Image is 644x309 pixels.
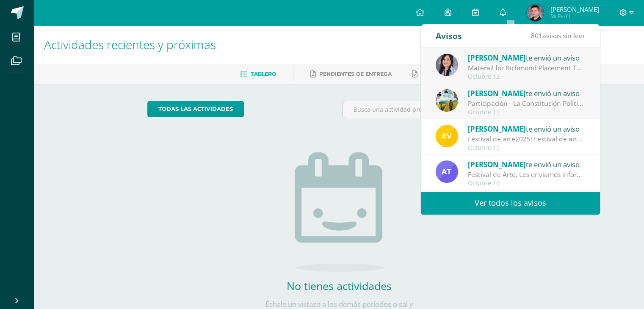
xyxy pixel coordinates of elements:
[436,160,458,183] img: e0d417c472ee790ef5578283e3430836.png
[468,99,586,108] div: Participación - La Constitución Política de Guatemala: Buena tarde familias maristas del Liceo. E...
[251,71,276,77] span: Tablero
[468,170,586,179] div: Festival de Arte: Les enviamos información importante para el festival de Arte
[468,124,526,134] span: [PERSON_NAME]
[319,71,392,77] span: Pendientes de entrega
[468,88,586,99] div: te envió un aviso
[343,101,530,118] input: Busca una actividad próxima aquí...
[468,160,526,169] span: [PERSON_NAME]
[240,67,276,81] a: Tablero
[468,73,586,80] div: Octubre 12
[254,279,424,293] h2: No tienes actividades
[468,123,586,134] div: te envió un aviso
[468,109,586,116] div: Octubre 11
[527,4,544,21] img: d339e4492ccd16b35bee9977895c0d29.png
[468,159,586,170] div: te envió un aviso
[295,152,384,272] img: no_activities.png
[550,13,599,20] span: Mi Perfil
[310,67,392,81] a: Pendientes de entrega
[44,36,216,52] span: Actividades recientes y próximas
[550,5,599,14] span: [PERSON_NAME]
[468,144,586,152] div: Octubre 10
[436,54,458,76] img: 013901e486854f3f6f3294f73c2f58ba.png
[531,31,585,40] span: avisos sin leer
[436,24,462,47] div: Avisos
[468,63,586,73] div: Materail for Richmond Placement Test: Hello, guys! Please remember that you will need your device...
[468,53,526,63] span: [PERSON_NAME]
[436,125,458,147] img: 383db5ddd486cfc25017fad405f5d727.png
[436,89,458,112] img: a257b9d1af4285118f73fe144f089b76.png
[468,88,526,98] span: [PERSON_NAME]
[531,31,542,40] span: 801
[468,52,586,63] div: te envió un aviso
[468,180,586,187] div: Octubre 10
[147,101,244,117] a: todas las Actividades
[468,134,586,144] div: Festival de arte2025: Festival de arte2025
[412,67,459,81] a: Entregadas
[421,191,600,215] a: Ver todos los avisos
